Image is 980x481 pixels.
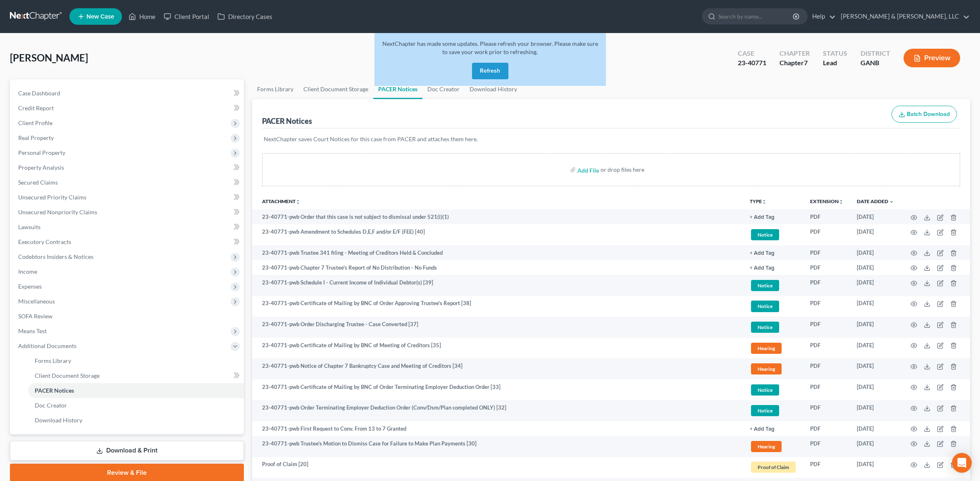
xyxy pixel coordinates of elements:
span: 7 [804,59,808,66]
a: Doc Creator [28,398,244,413]
button: + Add Tag [750,251,775,256]
td: 23-40771-pwb Amendment to Schedules D,E,F and/or E/F (FEE) [40] [252,224,743,245]
a: SOFA Review [12,309,244,324]
i: unfold_more [296,199,300,204]
span: Client Profile [18,119,52,126]
td: 23-40771-pwb First Request to Conv. From 13 to 7 Granted [252,421,743,436]
span: Download History [35,417,82,424]
td: [DATE] [850,421,901,436]
td: [DATE] [850,260,901,275]
i: unfold_more [839,199,844,204]
td: 23-40771-pwb Trustee 341 filing - Meeting of Creditors Held & Concluded [252,245,743,260]
span: Real Property [18,134,54,141]
a: Proof of Claim [750,460,797,474]
span: Means Test [18,327,47,334]
td: PDF [804,296,850,317]
td: PDF [804,275,850,296]
span: Expenses [18,283,42,290]
td: [DATE] [850,400,901,421]
a: Notice [750,279,797,292]
div: Open Intercom Messenger [952,453,972,473]
td: PDF [804,245,850,260]
td: PDF [804,209,850,224]
a: Forms Library [252,79,298,99]
a: Client Document Storage [28,368,244,383]
span: NextChapter has made some updates. Please refresh your browser. Please make sure to save your wor... [382,40,598,55]
div: or drop files here [601,166,644,174]
a: Client Document Storage [298,79,373,99]
td: 23-40771-pwb Schedule I - Current Income of Individual Debtor(s) [39] [252,275,743,296]
a: Lawsuits [12,220,244,235]
a: Credit Report [12,101,244,116]
td: 23-40771-pwb Certificate of Mailing by BNC of Order Terminating Employer Deduction Order [33] [252,379,743,400]
td: [DATE] [850,338,901,359]
div: Case [738,49,766,58]
td: PDF [804,421,850,436]
button: + Add Tag [750,215,775,220]
a: Download & Print [10,441,244,460]
a: + Add Tag [750,249,797,257]
a: Hearing [750,440,797,453]
td: 23-40771-pwb Order that this case is not subject to dismissal under 521(i)(1) [252,209,743,224]
span: Lawsuits [18,223,41,230]
span: Notice [751,405,779,416]
td: PDF [804,436,850,457]
div: GANB [861,58,890,68]
a: Download History [28,413,244,428]
td: PDF [804,457,850,478]
td: [DATE] [850,358,901,379]
span: Additional Documents [18,342,76,349]
div: District [861,49,890,58]
div: PACER Notices [262,116,312,126]
span: PACER Notices [35,387,74,394]
td: PDF [804,260,850,275]
span: SOFA Review [18,313,52,320]
td: [DATE] [850,275,901,296]
span: Hearing [751,343,782,354]
a: Notice [750,228,797,242]
p: NextChapter saves Court Notices for this case from PACER and attaches them here. [264,135,959,143]
td: 23-40771-pwb Order Terminating Employer Deduction Order (Conv/Dsm/Plan completed ONLY) [32] [252,400,743,421]
button: TYPEunfold_more [750,199,767,204]
button: + Add Tag [750,427,775,432]
a: Property Analysis [12,160,244,175]
div: 23-40771 [738,58,766,68]
a: Notice [750,299,797,313]
a: + Add Tag [750,213,797,221]
span: Notice [751,384,779,396]
i: unfold_more [762,199,767,204]
span: Notice [751,229,779,240]
span: Credit Report [18,104,54,111]
span: Hearing [751,363,782,374]
i: expand_more [889,199,894,204]
a: Executory Contracts [12,235,244,249]
a: Unsecured Nonpriority Claims [12,205,244,220]
span: Property Analysis [18,164,64,171]
div: Lead [823,58,847,68]
span: Notice [751,280,779,291]
td: PDF [804,338,850,359]
td: [DATE] [850,209,901,224]
td: [DATE] [850,245,901,260]
td: [DATE] [850,317,901,338]
td: PDF [804,317,850,338]
span: Case Dashboard [18,90,60,97]
a: Secured Claims [12,175,244,190]
span: Personal Property [18,149,65,156]
td: PDF [804,400,850,421]
a: PACER Notices [28,383,244,398]
td: [DATE] [850,379,901,400]
td: 23-40771-pwb Order Discharging Trustee - Case Converted [37] [252,317,743,338]
a: [PERSON_NAME] & [PERSON_NAME], LLC [837,9,970,24]
span: Secured Claims [18,179,58,186]
a: Extensionunfold_more [810,198,844,204]
a: + Add Tag [750,264,797,272]
a: Directory Cases [213,9,277,24]
input: Search by name... [718,9,794,24]
span: Client Document Storage [35,372,100,379]
td: [DATE] [850,296,901,317]
td: [DATE] [850,224,901,245]
button: Batch Download [892,106,957,123]
div: Status [823,49,847,58]
td: PDF [804,379,850,400]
